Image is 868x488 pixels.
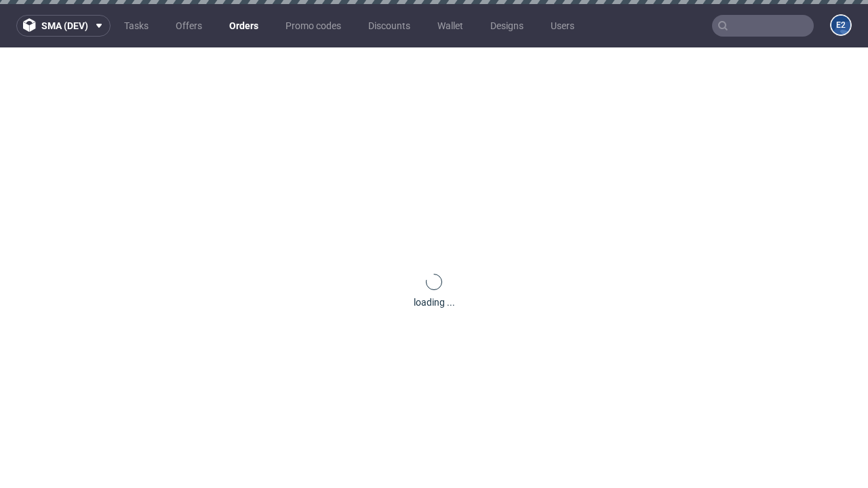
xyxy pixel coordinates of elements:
figcaption: e2 [831,16,850,35]
span: sma (dev) [41,21,88,30]
a: Offers [167,15,210,37]
a: Tasks [116,15,157,37]
button: sma (dev) [16,15,111,37]
a: Wallet [429,15,471,37]
a: Discounts [360,15,418,37]
a: Promo codes [277,15,349,37]
a: Designs [482,15,532,37]
a: Orders [221,15,267,37]
div: loading ... [414,296,455,309]
a: Users [542,15,583,37]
